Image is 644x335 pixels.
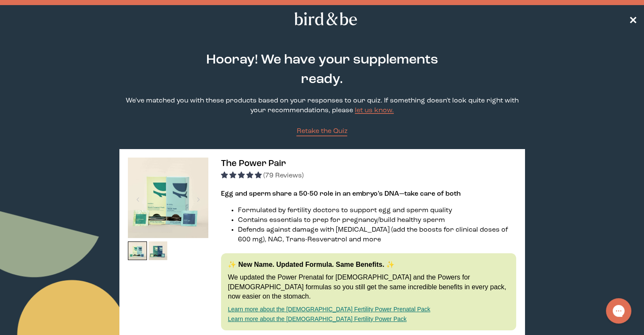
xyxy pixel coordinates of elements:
img: thumbnail image [128,241,147,260]
a: let us know. [355,107,394,114]
img: thumbnail image [128,158,208,238]
h2: Hooray! We have your supplements ready. [201,50,444,89]
a: Learn more about the [DEMOGRAPHIC_DATA] Fertility Power Prenatal Pack [228,306,430,313]
img: thumbnail image [149,241,168,260]
li: Defends against damage with [MEDICAL_DATA] (add the boosts for clinical doses of 600 mg), NAC, Tr... [238,225,516,245]
span: ✕ [629,14,637,24]
span: (79 Reviews) [263,172,304,179]
span: 4.92 stars [221,172,263,179]
strong: ✨ New Name. Updated Formula. Same Benefits. ✨ [228,261,395,268]
li: Contains essentials to prep for pregnancy/build healthy sperm [238,216,516,225]
p: We've matched you with these products based on your responses to our quiz. If something doesn't l... [119,96,525,116]
a: Learn more about the [DEMOGRAPHIC_DATA] Fertility Power Pack [228,316,406,322]
span: The Power Pair [221,159,286,168]
a: Retake the Quiz [296,127,347,136]
strong: Egg and sperm share a 50-50 role in an embryo’s DNA—take care of both [221,191,461,197]
a: ✕ [629,11,637,26]
p: We updated the Power Prenatal for [DEMOGRAPHIC_DATA] and the Powers for [DEMOGRAPHIC_DATA] formul... [228,273,509,301]
span: Retake the Quiz [296,128,347,135]
li: Formulated by fertility doctors to support egg and sperm quality [238,206,516,216]
iframe: Gorgias live chat messenger [602,295,636,327]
